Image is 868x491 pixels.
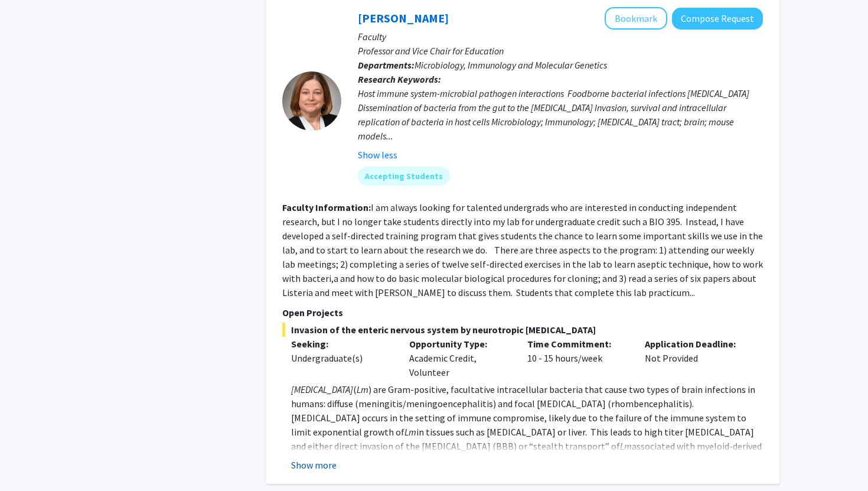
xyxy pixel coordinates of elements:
[282,323,763,337] span: Invasion of the enteric nervous system by neurotropic [MEDICAL_DATA]
[527,337,628,351] p: Time Commitment:
[282,201,763,298] fg-read-more: I am always looking for talented undergrads who are interested in conducting independent research...
[645,337,745,351] p: Application Deadline:
[282,305,763,320] p: Open Projects
[620,440,632,452] em: Lm
[636,337,754,379] div: Not Provided
[518,337,637,379] div: 10 - 15 hours/week
[358,86,763,143] div: Host immune system-microbial pathogen interactions Foodborne bacterial infections [MEDICAL_DATA] ...
[358,59,415,71] b: Departments:
[291,351,391,365] div: Undergraduate(s)
[404,426,416,438] em: Lm
[415,59,607,71] span: Microbiology, Immunology and Molecular Genetics
[400,337,518,379] div: Academic Credit, Volunteer
[672,8,763,30] button: Compose Request to Sarah D'Orazio
[358,73,441,85] b: Research Keywords:
[409,337,510,351] p: Opportunity Type:
[605,7,667,30] button: Add Sarah D'Orazio to Bookmarks
[358,44,763,58] p: Professor and Vice Chair for Education
[291,458,337,472] button: Show more
[358,167,450,186] mat-chip: Accepting Students
[357,383,368,395] em: Lm
[282,201,371,213] b: Faculty Information:
[358,30,763,44] p: Faculty
[291,383,353,395] em: [MEDICAL_DATA]
[9,438,50,482] iframe: Chat
[291,337,391,351] p: Seeking:
[358,11,449,25] a: [PERSON_NAME]
[358,148,397,162] button: Show less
